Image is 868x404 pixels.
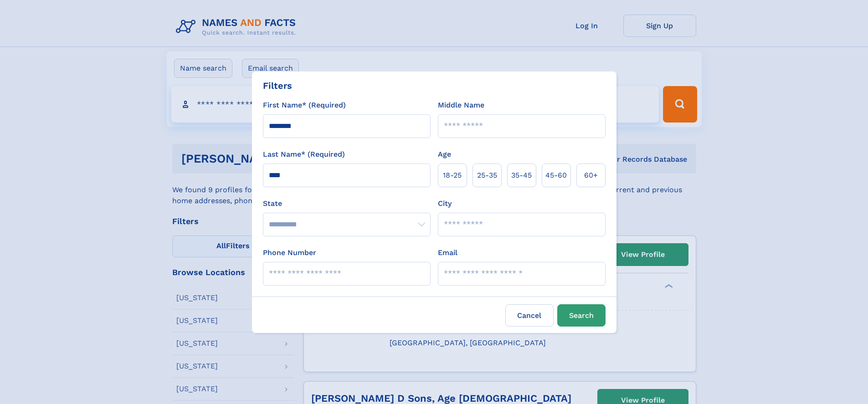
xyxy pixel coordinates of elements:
[511,170,532,181] span: 35‑45
[263,149,345,160] label: Last Name* (Required)
[438,100,484,111] label: Middle Name
[263,100,346,111] label: First Name* (Required)
[545,170,567,181] span: 45‑60
[263,247,316,258] label: Phone Number
[438,198,452,209] label: City
[477,170,497,181] span: 25‑35
[263,198,431,209] label: State
[443,170,462,181] span: 18‑25
[263,79,292,92] div: Filters
[557,304,606,327] button: Search
[505,304,554,327] label: Cancel
[438,149,451,160] label: Age
[584,170,598,181] span: 60+
[438,247,457,258] label: Email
